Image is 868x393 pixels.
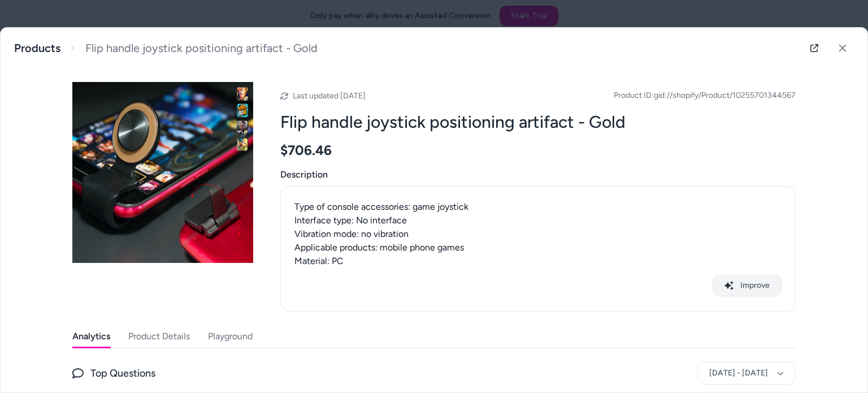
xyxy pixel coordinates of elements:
img: 7591599567732.jpg [72,82,253,263]
button: Product Details [128,325,190,348]
button: Analytics [72,325,110,348]
span: Product ID: gid://shopify/Product/10255701344567 [614,90,796,101]
span: Description [280,168,796,182]
button: Improve [713,275,782,296]
div: Vibration mode: no vibration [294,227,782,241]
div: Type of console accessories: game joystick [294,200,782,214]
div: Material: PC [294,254,782,268]
div: Applicable products: mobile phone games [294,241,782,254]
button: Playground [208,325,253,348]
span: Top Questions [90,365,155,381]
a: Products [14,41,60,55]
span: Last updated [DATE] [293,91,366,101]
h2: Flip handle joystick positioning artifact - Gold [280,111,796,133]
span: Flip handle joystick positioning artifact - Gold [85,41,318,55]
nav: breadcrumb [14,41,318,55]
button: [DATE] - [DATE] [697,362,796,385]
div: Interface type: No interface [294,214,782,227]
span: $706.46 [280,142,332,159]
